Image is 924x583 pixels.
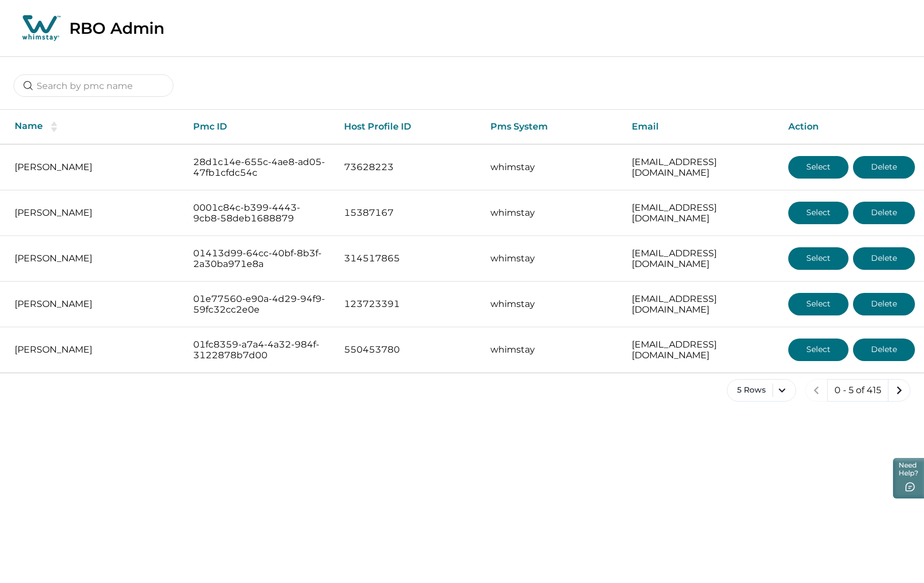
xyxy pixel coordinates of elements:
button: Delete [853,156,915,179]
th: Host Profile ID [335,110,481,144]
button: Select [788,339,849,361]
p: [PERSON_NAME] [15,344,175,355]
button: sorting [43,121,65,132]
p: 15387167 [344,207,472,219]
button: 0 - 5 of 415 [827,379,889,402]
button: 5 Rows [727,379,796,402]
button: Delete [853,293,915,315]
p: [EMAIL_ADDRESS][DOMAIN_NAME] [632,248,770,270]
th: Pms System [481,110,623,144]
th: Action [779,110,924,144]
p: [EMAIL_ADDRESS][DOMAIN_NAME] [632,293,770,315]
p: [EMAIL_ADDRESS][DOMAIN_NAME] [632,339,770,361]
p: [EMAIL_ADDRESS][DOMAIN_NAME] [632,157,770,179]
p: 550453780 [344,344,472,355]
p: whimstay [490,253,614,264]
p: 28d1c14e-655c-4ae8-ad05-47fb1cfdc54c [193,157,326,179]
p: 0 - 5 of 415 [834,385,881,396]
p: [PERSON_NAME] [15,299,175,310]
button: next page [888,379,910,402]
p: whimstay [490,162,614,173]
p: whimstay [490,344,614,355]
input: Search by pmc name [14,74,173,97]
button: Delete [853,247,915,270]
button: previous page [805,379,828,402]
button: Select [788,293,849,315]
th: Email [623,110,779,144]
p: [PERSON_NAME] [15,162,175,173]
p: 123723391 [344,299,472,310]
button: Delete [853,202,915,224]
p: [PERSON_NAME] [15,207,175,219]
button: Select [788,156,849,179]
p: 01fc8359-a7a4-4a32-984f-3122878b7d00 [193,339,326,361]
p: whimstay [490,207,614,219]
p: 0001c84c-b399-4443-9cb8-58deb1688879 [193,202,326,224]
p: 314517865 [344,253,472,264]
th: Pmc ID [184,110,335,144]
p: [EMAIL_ADDRESS][DOMAIN_NAME] [632,202,770,224]
button: Delete [853,339,915,361]
button: Select [788,202,849,224]
p: RBO Admin [69,19,164,38]
p: whimstay [490,299,614,310]
button: Select [788,247,849,270]
p: 73628223 [344,162,472,173]
p: 01e77560-e90a-4d29-94f9-59fc32cc2e0e [193,293,326,315]
p: [PERSON_NAME] [15,253,175,264]
p: 01413d99-64cc-40bf-8b3f-2a30ba971e8a [193,248,326,270]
